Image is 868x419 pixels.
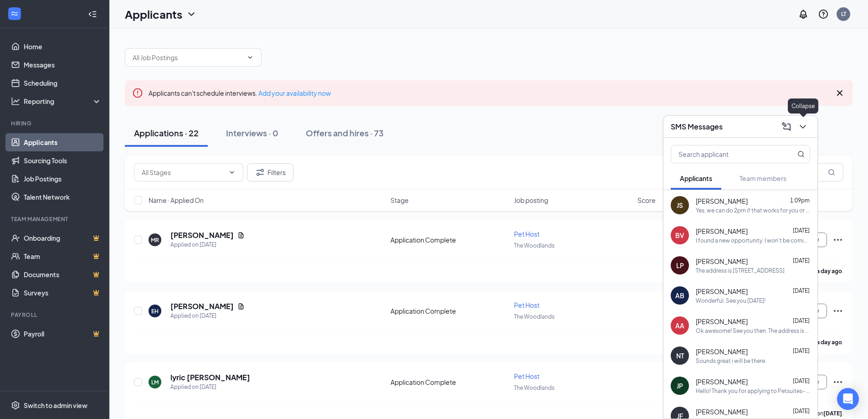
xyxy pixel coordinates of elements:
svg: ChevronDown [186,9,197,20]
svg: Ellipses [832,377,843,388]
h5: [PERSON_NAME] [170,230,234,240]
span: Pet Host [514,372,539,380]
span: [DATE] [793,287,810,294]
svg: Ellipses [832,305,843,316]
div: Open Intercom Messenger [837,388,859,410]
a: Home [24,37,102,56]
h5: lyric [PERSON_NAME] [170,372,250,383]
div: AA [675,321,684,330]
span: [PERSON_NAME] [696,317,748,326]
a: TeamCrown [24,247,102,265]
svg: Filter [255,167,266,178]
span: The Woodlands [514,384,555,391]
svg: ComposeMessage [781,121,792,132]
span: [PERSON_NAME] [696,197,748,206]
span: Score [637,196,656,205]
div: Application Complete [390,235,508,244]
svg: Notifications [798,9,809,20]
span: Team members [740,174,786,182]
span: Stage [390,196,409,205]
a: Applicants [24,133,102,151]
span: Job posting [514,196,548,205]
div: Applications · 22 [134,127,199,139]
span: 1:09pm [790,197,810,204]
a: Add your availability now [258,89,331,97]
div: Wonderful. See you [DATE]! [696,297,765,305]
div: MR [151,236,159,244]
span: Applicants can't schedule interviews. [149,89,331,97]
div: I found a new opportunity. I won't be coming to the interview [696,237,810,244]
a: OnboardingCrown [24,229,102,247]
span: Pet Host [514,301,539,309]
div: Hiring [11,119,100,127]
div: Payroll [11,311,100,319]
div: Interviews · 0 [226,127,278,139]
a: Messages [24,56,102,74]
div: BV [675,231,684,240]
input: All Stages [142,167,225,177]
svg: MagnifyingGlass [797,150,805,158]
div: Applied on [DATE] [170,240,245,249]
div: NT [676,351,684,360]
div: Applied on [DATE] [170,311,245,321]
span: [PERSON_NAME] [696,257,748,266]
svg: Settings [11,401,20,410]
button: ChevronDown [796,119,810,134]
span: [DATE] [793,408,810,414]
svg: Cross [834,88,845,98]
a: Scheduling [24,74,102,92]
span: The Woodlands [514,313,555,320]
span: [DATE] [793,347,810,354]
div: Collapse [788,98,818,114]
div: Switch to admin view [24,401,87,410]
div: Team Management [11,215,100,223]
h1: Applicants [125,6,182,22]
div: Applied on [DATE] [170,383,250,392]
svg: Analysis [11,97,20,106]
svg: ChevronDown [247,54,254,61]
span: The Woodlands [514,242,555,249]
div: AB [675,291,684,300]
input: Search applicant [671,145,779,163]
svg: ChevronDown [797,121,808,132]
span: Name · Applied On [149,196,204,205]
h3: SMS Messages [671,122,723,132]
b: a day ago [817,268,842,274]
div: JP [677,381,683,390]
h5: [PERSON_NAME] [170,301,234,311]
a: PayrollCrown [24,325,102,343]
svg: Collapse [88,10,97,19]
div: JS [677,201,683,210]
div: Application Complete [390,306,508,316]
span: Pet Host [514,230,539,238]
div: LM [151,378,159,386]
svg: Error [132,88,143,98]
span: [PERSON_NAME] [696,287,748,296]
svg: Ellipses [832,234,843,245]
span: [PERSON_NAME] [696,347,748,356]
div: The address is [STREET_ADDRESS] [696,267,785,274]
a: SurveysCrown [24,284,102,302]
span: [PERSON_NAME] [696,407,748,416]
b: a day ago [817,339,842,346]
div: Hello! Thank you for applying to Petsuites- The Woodlands! What is a good day and time for you to... [696,387,810,395]
svg: Document [237,303,245,310]
div: Ok awesome! See you then. The address is [STREET_ADDRESS] [696,327,810,335]
a: DocumentsCrown [24,265,102,284]
span: [DATE] [793,378,810,384]
span: [DATE] [793,257,810,264]
svg: ChevronDown [228,169,236,176]
div: LP [676,261,684,270]
svg: WorkstreamLogo [10,9,19,18]
a: Job Postings [24,170,102,188]
span: [PERSON_NAME] [696,227,748,236]
svg: QuestionInfo [818,9,829,20]
span: [DATE] [793,317,810,324]
div: Offers and hires · 73 [306,127,384,139]
input: All Job Postings [133,52,243,62]
svg: MagnifyingGlass [828,169,835,176]
a: Talent Network [24,188,102,206]
div: Yes, we can do 2pm if that works for you or later? [696,207,810,214]
div: Sounds great i will be there. [696,357,766,365]
div: EH [151,307,159,315]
